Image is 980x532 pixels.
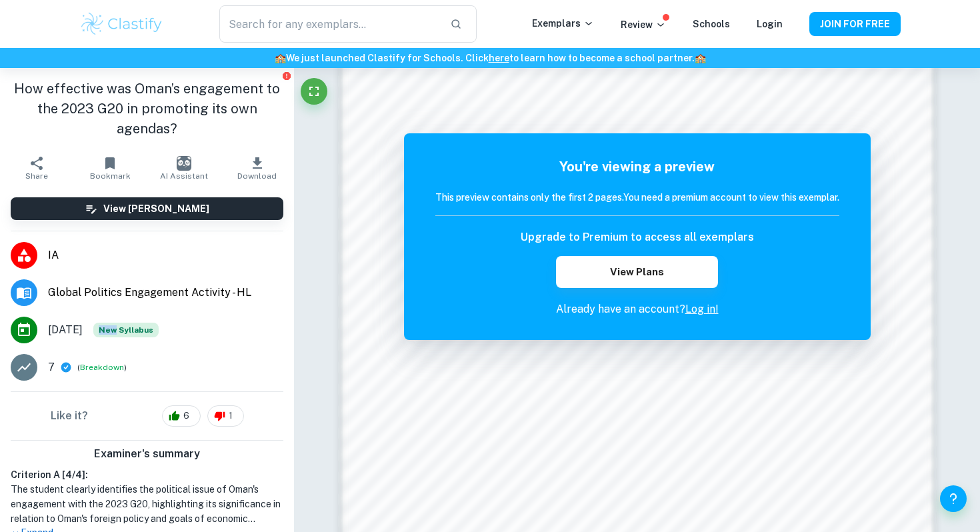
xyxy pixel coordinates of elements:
button: Fullscreen [301,78,327,105]
span: Share [25,171,48,181]
h6: Examiner's summary [5,446,289,462]
p: Exemplars [532,16,594,31]
span: 6 [176,409,197,423]
span: 🏫 [695,53,706,63]
a: here [489,53,509,63]
a: Schools [693,19,730,29]
button: Breakdown [80,361,124,373]
img: Clastify logo [79,11,164,37]
button: AI Assistant [147,149,221,187]
span: 🏫 [275,53,286,63]
h6: View [PERSON_NAME] [103,201,209,216]
a: Login [757,19,783,29]
button: Bookmark [73,149,147,187]
button: Report issue [281,71,291,81]
p: Already have an account? [435,301,839,317]
a: Log in! [685,303,719,315]
button: View Plans [556,256,717,288]
h6: We just launched Clastify for Schools. Click to learn how to become a school partner. [3,51,977,65]
div: 6 [162,405,201,427]
div: 1 [207,405,244,427]
span: New Syllabus [93,323,159,337]
h5: You're viewing a preview [435,157,839,177]
h6: Upgrade to Premium to access all exemplars [521,229,754,245]
p: Review [621,17,666,32]
span: 1 [221,409,240,423]
button: View [PERSON_NAME] [11,197,283,220]
button: JOIN FOR FREE [809,12,901,36]
span: IA [48,247,283,263]
h1: The student clearly identifies the political issue of Oman's engagement with the 2023 G20, highli... [11,482,283,526]
input: Search for any exemplars... [219,5,439,43]
img: AI Assistant [177,156,191,171]
h1: How effective was Oman’s engagement to the 2023 G20 in promoting its own agendas? [11,79,283,139]
h6: Like it? [51,408,88,424]
p: 7 [48,359,55,375]
span: AI Assistant [160,171,208,181]
h6: Criterion A [ 4 / 4 ]: [11,467,283,482]
span: Bookmark [90,171,131,181]
span: ( ) [77,361,127,374]
span: [DATE] [48,322,83,338]
div: Starting from the May 2026 session, the Global Politics Engagement Activity requirements have cha... [93,323,159,337]
button: Download [221,149,294,187]
span: Download [237,171,277,181]
span: Global Politics Engagement Activity - HL [48,285,283,301]
button: Help and Feedback [940,485,967,512]
h6: This preview contains only the first 2 pages. You need a premium account to view this exemplar. [435,190,839,205]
